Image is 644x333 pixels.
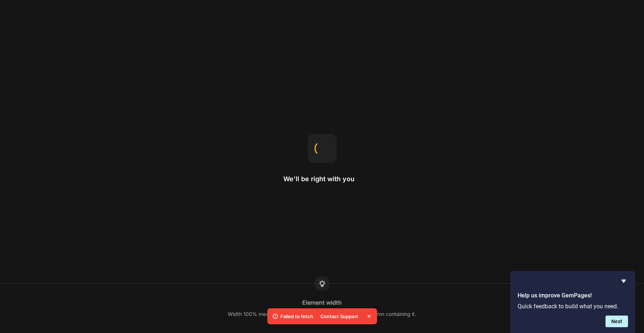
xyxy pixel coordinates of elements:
div: Contact Support [316,311,362,321]
button: Next question [605,316,628,327]
h2: Help us improve GemPages! [518,291,628,300]
p: Failed to fetch [280,313,313,320]
button: Hide survey [619,277,628,285]
div: Width 100% means the element will fit the full width of the column containing it. [228,310,416,318]
div: Help us improve GemPages! [518,277,628,327]
p: Quick feedback to build what you need. [518,303,628,310]
h2: We'll be right with you [283,175,361,183]
div: Element width [302,298,342,307]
